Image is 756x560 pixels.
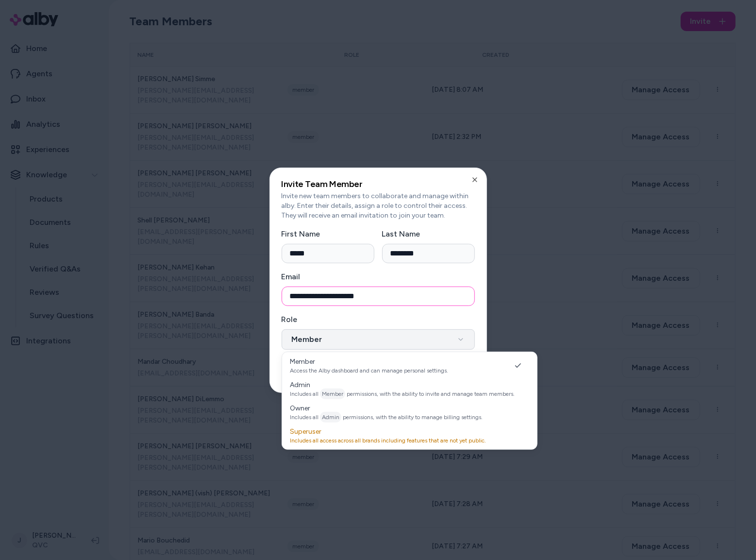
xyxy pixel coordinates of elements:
span: Owner [290,404,310,412]
span: Admin [290,381,310,389]
label: Last Name [382,229,420,238]
span: Member [290,357,315,366]
p: Includes all access across all brands including features that are not yet public. [290,437,486,444]
p: Includes all permissions, with the ability to manage billing settings. [290,413,483,421]
label: First Name [282,229,320,238]
span: Admin [320,412,341,423]
label: Email [282,272,301,281]
span: Member [320,389,345,399]
h2: Invite Team Member [282,180,475,188]
p: Invite new team members to collaborate and manage within alby. Enter their details, assign a role... [282,191,475,221]
label: Role [282,315,298,324]
span: Superuser [290,427,321,436]
p: Includes all permissions, with the ability to invite and manage team members. [290,390,515,398]
p: Access the Alby dashboard and can manage personal settings. [290,367,448,374]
